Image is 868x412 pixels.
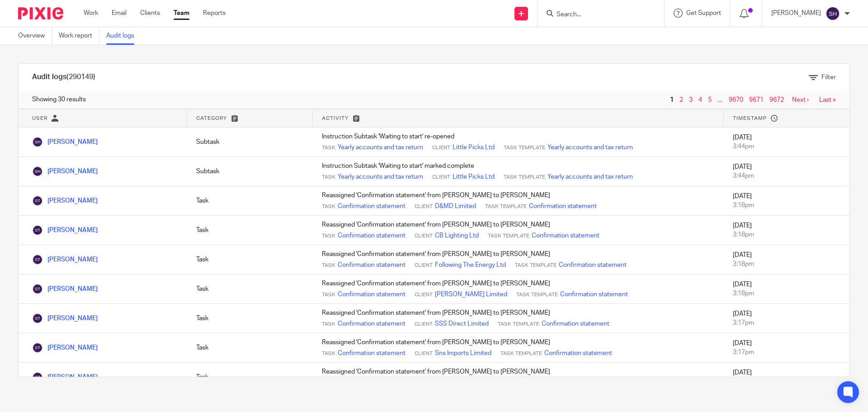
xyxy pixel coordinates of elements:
[435,319,489,328] a: SSS Direct Limited
[749,97,764,103] a: 9671
[504,144,545,152] span: Task Template
[313,304,724,333] td: Reassigned 'Confirmation statement' from [PERSON_NAME] to [PERSON_NAME]
[432,174,450,181] span: Client
[322,350,335,357] span: Task
[32,342,43,353] img: Sean Toomer
[338,143,423,152] a: Yearly accounts and tax return
[32,227,98,233] a: [PERSON_NAME]
[32,374,98,380] a: [PERSON_NAME]
[322,291,335,298] span: Task
[313,275,724,304] td: Reassigned 'Confirmation statement' from [PERSON_NAME] to [PERSON_NAME]
[313,333,724,363] td: Reassigned 'Confirmation statement' from [PERSON_NAME] to [PERSON_NAME]
[679,97,683,103] a: 2
[771,9,821,18] p: [PERSON_NAME]
[724,333,849,363] td: [DATE]
[32,345,98,351] a: [PERSON_NAME]
[338,231,406,240] a: Confirmation statement
[187,275,313,304] td: Task
[559,260,627,270] a: Confirmation statement
[32,225,43,236] img: Sean Toomer
[313,363,724,392] td: Reassigned 'Confirmation statement' from [PERSON_NAME] to [PERSON_NAME]
[733,230,840,239] div: 3:18pm
[453,143,495,152] a: Little Picks Ltd
[32,116,47,121] span: User
[560,290,628,299] a: Confirmation statement
[196,116,227,121] span: Category
[686,10,721,16] span: Get Support
[32,198,98,204] a: [PERSON_NAME]
[18,7,63,19] img: Pixie
[724,363,849,392] td: [DATE]
[724,304,849,333] td: [DATE]
[724,216,849,245] td: [DATE]
[338,260,406,270] a: Confirmation statement
[435,260,506,270] a: Following The Energy Ltd
[59,27,99,45] a: Work report
[106,27,141,45] a: Audit logs
[435,231,479,240] a: CB Lighting Ltd
[532,231,599,240] a: Confirmation statement
[322,174,335,181] span: Task
[415,232,433,240] span: Client
[313,157,724,186] td: Instruction Subtask 'Waiting to start' marked complete
[435,202,476,211] a: D&MD Limited
[187,157,313,186] td: Subtask
[415,291,433,298] span: Client
[544,349,612,358] a: Confirmation statement
[32,139,98,145] a: [PERSON_NAME]
[32,95,86,104] span: Showing 30 results
[515,262,557,269] span: Task Template
[32,254,43,265] img: Sean Toomer
[698,97,702,103] a: 4
[203,9,226,18] a: Reports
[435,290,507,299] a: [PERSON_NAME] Limited
[733,348,840,357] div: 3:17pm
[453,172,495,181] a: Little Picks Ltd
[708,97,712,103] a: 5
[32,166,43,177] img: Sonia Hickman
[187,245,313,275] td: Task
[187,304,313,333] td: Task
[187,128,313,157] td: Subtask
[187,186,313,216] td: Task
[733,289,840,298] div: 3:18pm
[313,245,724,275] td: Reassigned 'Confirmation statement' from [PERSON_NAME] to [PERSON_NAME]
[826,6,840,21] img: svg%3E
[415,321,433,328] span: Client
[733,171,840,180] div: 3:44pm
[488,232,529,240] span: Task Template
[733,318,840,327] div: 3:17pm
[516,291,558,298] span: Task Template
[432,144,450,152] span: Client
[32,284,43,294] img: Sean Toomer
[415,203,433,210] span: Client
[322,232,335,240] span: Task
[724,128,849,157] td: [DATE]
[18,27,52,45] a: Overview
[504,174,545,181] span: Task Template
[547,172,633,181] a: Yearly accounts and tax return
[32,137,43,147] img: Sonia Hickman
[415,262,433,269] span: Client
[313,186,724,216] td: Reassigned 'Confirmation statement' from [PERSON_NAME] to [PERSON_NAME]
[724,275,849,304] td: [DATE]
[733,142,840,151] div: 3:44pm
[338,290,406,299] a: Confirmation statement
[792,97,809,103] a: Next ›
[322,116,349,121] span: Activity
[668,96,836,104] nav: pager
[313,216,724,245] td: Reassigned 'Confirmation statement' from [PERSON_NAME] to [PERSON_NAME]
[112,9,127,18] a: Email
[322,262,335,269] span: Task
[547,143,633,152] a: Yearly accounts and tax return
[529,202,597,211] a: Confirmation statement
[724,186,849,216] td: [DATE]
[32,168,98,175] a: [PERSON_NAME]
[338,202,406,211] a: Confirmation statement
[32,313,43,324] img: Sean Toomer
[724,157,849,186] td: [DATE]
[338,172,423,181] a: Yearly accounts and tax return
[140,9,160,18] a: Clients
[32,372,43,383] img: Sean Toomer
[715,95,725,105] span: …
